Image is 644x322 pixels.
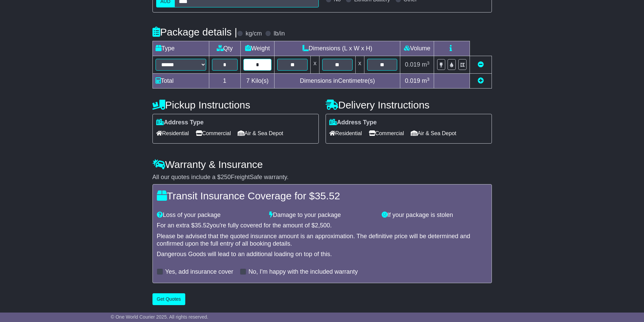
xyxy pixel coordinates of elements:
td: Dimensions (L x W x H) [275,41,400,56]
span: m [422,61,430,68]
h4: Package details | [152,26,237,38]
h4: Warranty & Insurance [152,159,492,170]
span: 35.52 [195,222,210,229]
sup: 3 [427,77,430,82]
label: Address Type [329,119,377,126]
span: © One World Courier 2025. All rights reserved. [111,314,209,320]
span: Commercial [196,128,231,139]
span: 2,500 [315,222,330,229]
span: 250 [221,174,231,180]
div: If your package is stolen [378,212,491,219]
a: Remove this item [478,61,484,68]
div: Dangerous Goods will lead to an additional loading on top of this. [157,251,487,258]
td: Volume [400,41,434,56]
label: kg/cm [245,30,262,38]
span: 7 [246,77,249,84]
span: m [422,77,430,84]
span: Air & Sea Depot [411,128,456,139]
td: Qty [209,41,240,56]
span: 0.019 [405,61,420,68]
h4: Pickup Instructions [152,99,319,110]
td: x [355,56,364,74]
label: No, I'm happy with the included warranty [248,268,358,276]
label: lb/in [273,30,285,38]
td: Type [152,41,209,56]
label: Yes, add insurance cover [165,268,233,276]
div: Please be advised that the quoted insurance amount is an approximation. The definitive price will... [157,233,487,247]
label: Address Type [156,119,204,126]
div: All our quotes include a $ FreightSafe warranty. [152,174,492,181]
h4: Transit Insurance Coverage for $ [157,190,487,201]
div: For an extra $ you're fully covered for the amount of $ . [157,222,487,229]
button: Get Quotes [152,293,186,305]
sup: 3 [427,60,430,66]
td: Dimensions in Centimetre(s) [275,74,400,89]
span: Residential [329,128,362,139]
span: Residential [156,128,189,139]
div: Loss of your package [153,212,266,219]
span: Air & Sea Depot [238,128,283,139]
h4: Delivery Instructions [326,99,492,110]
td: Total [152,74,209,89]
td: Weight [240,41,275,56]
span: 0.019 [405,77,420,84]
span: Commercial [369,128,404,139]
div: Damage to your package [266,212,378,219]
span: 35.52 [315,190,340,201]
td: 1 [209,74,240,89]
td: Kilo(s) [240,74,275,89]
td: x [311,56,319,74]
a: Add new item [478,77,484,84]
